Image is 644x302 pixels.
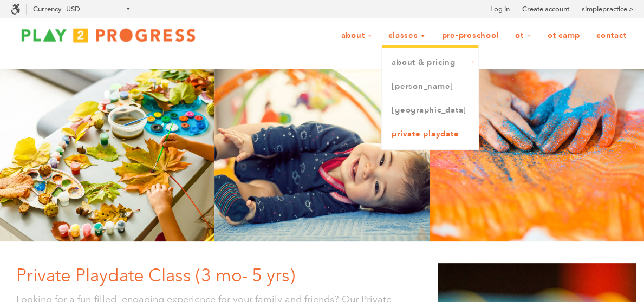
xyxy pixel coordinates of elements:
label: Currency [33,5,61,13]
a: Create account [522,4,569,15]
a: Private Playdate [382,122,478,146]
a: OT Camp [541,25,587,46]
a: Pre-Preschool [434,25,506,46]
a: About [334,25,379,46]
a: About & Pricing [382,51,478,75]
a: Classes [381,25,432,46]
a: Log in [490,4,510,15]
img: Play2Progress logo [11,24,206,46]
a: simplepractice > [582,4,633,15]
a: OT [508,25,538,46]
a: [GEOGRAPHIC_DATA] [382,99,478,122]
a: [PERSON_NAME] [382,75,478,99]
a: Contact [589,25,633,46]
h1: Private Playdate Class (3 mo- 5 yrs) [16,263,421,288]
